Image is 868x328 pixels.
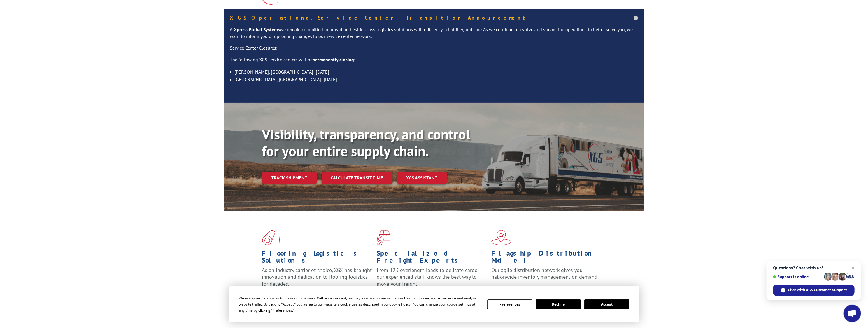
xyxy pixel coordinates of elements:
[536,299,581,309] button: Decline
[844,305,861,322] a: Open chat
[262,267,372,287] span: As an industry carrier of choice, XGS has brought innovation and dedication to flooring logistics...
[788,287,847,293] span: Chat with XGS Customer Support
[262,172,317,184] a: Track shipment
[377,230,390,245] img: xgs-icon-focused-on-flooring-red
[491,230,511,245] img: xgs-icon-flagship-distribution-model-red
[262,125,470,160] b: Visibility, transparency, and control for your entire supply chain.
[235,76,638,83] li: [GEOGRAPHIC_DATA], [GEOGRAPHIC_DATA]- [DATE]
[389,302,411,307] span: Cookie Policy
[377,267,487,293] p: From 123 overlength loads to delicate cargo, our experienced staff knows the best way to move you...
[773,266,855,270] span: Questions? Chat with us!
[230,45,278,51] u: Service Center Closures:
[397,172,447,184] a: XGS ASSISTANT
[491,267,599,280] span: Our agile distribution network gives you nationwide inventory management on demand.
[230,15,638,20] h5: XGS Operational Service Center Transition Announcement
[262,230,280,245] img: xgs-icon-total-supply-chain-intelligence-red
[272,308,292,313] span: Preferences
[773,275,822,279] span: Support is online
[487,299,532,309] button: Preferences
[491,286,564,292] a: Learn More >
[584,299,629,309] button: Accept
[313,57,354,62] strong: permanently closing
[234,27,280,32] strong: Xpress Global Systems
[262,250,372,267] h1: Flooring Logistics Solutions
[230,56,638,68] p: The following XGS service centers will be :
[491,250,602,267] h1: Flagship Distribution Model
[230,26,638,45] p: At we remain committed to providing best-in-class logistics solutions with efficiency, reliabilit...
[229,286,639,322] div: Cookie Consent Prompt
[322,172,392,184] a: Calculate transit time
[239,295,480,313] div: We use essential cookies to make our site work. With your consent, we may also use non-essential ...
[377,250,487,267] h1: Specialized Freight Experts
[235,68,638,76] li: [PERSON_NAME], [GEOGRAPHIC_DATA]- [DATE]
[773,285,855,296] span: Chat with XGS Customer Support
